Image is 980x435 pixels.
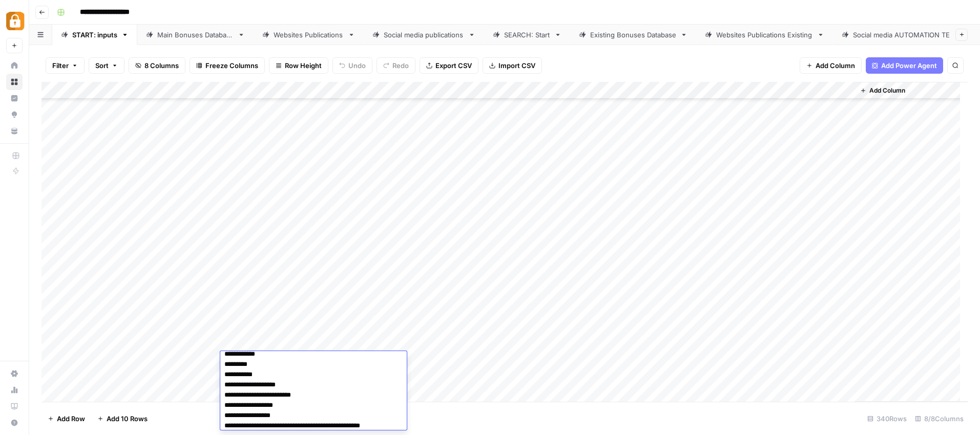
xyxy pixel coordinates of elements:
span: Undo [348,60,366,71]
button: Add Column [856,84,909,97]
button: Row Height [269,57,328,74]
span: Add Column [869,86,905,95]
div: 340 Rows [863,410,911,427]
a: Websites Publications [254,25,364,45]
a: Social media AUTOMATION TEST [833,25,980,45]
button: Workspace: Adzz [6,8,23,34]
span: Add Row [57,414,85,424]
a: Usage [6,382,23,398]
img: Adzz Logo [6,12,25,30]
button: Sort [89,57,124,74]
button: Freeze Columns [190,57,265,74]
a: Learning Hub [6,398,23,415]
span: Sort [95,60,109,71]
button: Redo [377,57,415,74]
span: Freeze Columns [205,60,258,71]
button: Add 10 Rows [91,410,154,427]
button: 8 Columns [129,57,185,74]
button: Export CSV [420,57,478,74]
span: Export CSV [435,60,472,71]
span: Row Height [285,60,322,71]
button: Help + Support [6,415,23,431]
div: Social media publications [384,30,464,40]
div: Social media AUTOMATION TEST [853,30,960,40]
a: SEARCH: Start [484,25,570,45]
button: Import CSV [483,57,542,74]
span: Add Power Agent [881,60,937,71]
span: Add Column [816,60,855,71]
a: Social media publications [364,25,484,45]
span: 8 Columns [144,60,179,71]
button: Add Column [800,57,862,74]
button: Filter [46,57,85,74]
div: START: inputs [72,30,117,40]
a: Websites Publications Existing [696,25,833,45]
a: Main Bonuses Database [137,25,254,45]
a: Browse [6,74,23,90]
div: Websites Publications [274,30,344,40]
div: 8/8 Columns [911,410,968,427]
a: Settings [6,365,23,382]
a: START: inputs [52,25,137,45]
button: Add Row [41,410,91,427]
div: Websites Publications Existing [716,30,813,40]
a: Home [6,57,23,74]
span: Add 10 Rows [107,414,148,424]
a: Your Data [6,123,23,139]
a: Existing Bonuses Database [570,25,696,45]
span: Redo [392,60,409,71]
span: Filter [52,60,69,71]
a: Opportunities [6,106,23,123]
div: Main Bonuses Database [157,30,234,40]
a: Insights [6,90,23,106]
div: Existing Bonuses Database [590,30,676,40]
div: SEARCH: Start [504,30,550,40]
button: Add Power Agent [866,57,943,74]
button: Undo [332,57,372,74]
span: Import CSV [498,60,535,71]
